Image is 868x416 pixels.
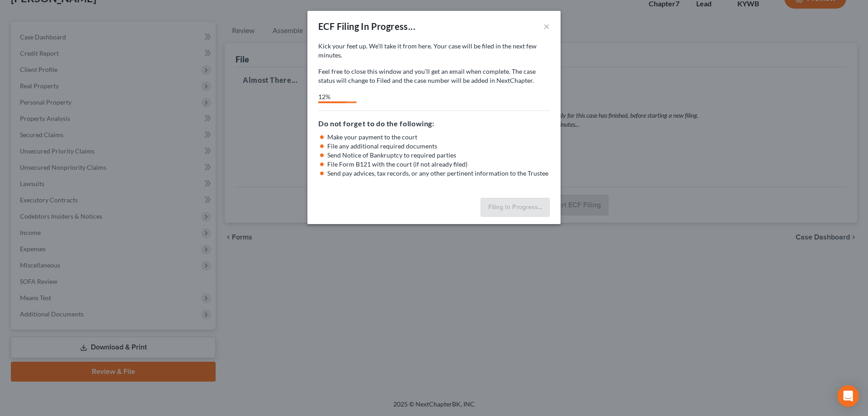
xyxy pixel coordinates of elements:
[318,67,550,85] p: Feel free to close this window and you’ll get an email when complete. The case status will change...
[318,92,346,101] div: 12%
[481,198,550,217] button: Filing In Progress...
[327,142,550,151] li: File any additional required documents
[318,20,415,33] div: ECF Filing In Progress...
[327,133,550,142] li: Make your payment to the court
[543,21,550,32] button: ×
[327,169,550,178] li: Send pay advices, tax records, or any other pertinent information to the Trustee
[327,160,550,169] li: File Form B121 with the court (if not already filed)
[327,151,550,160] li: Send Notice of Bankruptcy to required parties
[318,118,550,129] h5: Do not forget to do the following:
[837,385,859,407] div: Open Intercom Messenger
[318,42,550,60] p: Kick your feet up. We’ll take it from here. Your case will be filed in the next few minutes.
